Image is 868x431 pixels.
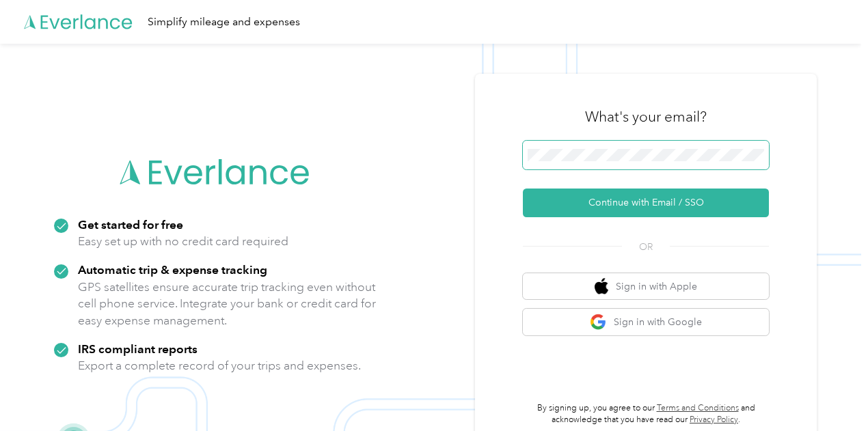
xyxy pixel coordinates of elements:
[78,279,377,329] p: GPS satellites ensure accurate trip tracking even without cell phone service. Integrate your bank...
[148,14,300,31] div: Simplify mileage and expenses
[523,189,769,217] button: Continue with Email / SSO
[78,342,198,356] strong: IRS compliant reports
[622,240,670,254] span: OR
[78,217,183,232] strong: Get started for free
[78,357,361,374] p: Export a complete record of your trips and expenses.
[523,402,769,426] p: By signing up, you agree to our and acknowledge that you have read our .
[585,107,707,126] h3: What's your email?
[595,278,608,295] img: apple logo
[657,403,739,413] a: Terms and Conditions
[690,415,738,425] a: Privacy Policy
[78,233,288,250] p: Easy set up with no credit card required
[590,314,607,331] img: google logo
[523,273,769,300] button: apple logoSign in with Apple
[523,309,769,335] button: google logoSign in with Google
[78,262,267,277] strong: Automatic trip & expense tracking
